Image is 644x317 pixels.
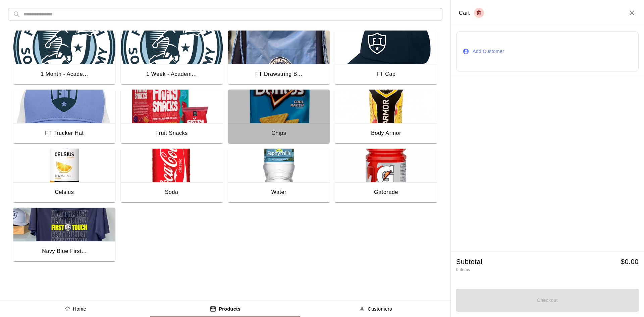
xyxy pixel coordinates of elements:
img: FT Trucker Hat [13,90,115,123]
img: FT Cap [335,31,437,64]
button: Close [628,9,636,17]
div: Body Armor [371,129,401,138]
div: FT Drawstring B... [255,70,302,78]
div: Chips [271,129,286,138]
button: CelsiusCelsius [13,149,115,204]
div: Water [271,188,286,197]
button: SodaSoda [121,149,223,204]
img: Water [228,149,330,182]
div: Fruit Snacks [155,129,188,138]
img: Chips [228,90,330,123]
span: 0 items [456,267,470,272]
button: Add Customer [456,32,639,71]
img: FT Drawstring Bag [228,31,330,64]
div: Navy Blue First... [42,247,87,256]
img: Fruit Snacks [121,90,223,123]
button: 1 Month - Academy Training Price1 Month - Acade... [13,31,115,86]
img: Celsius [13,149,115,182]
img: Soda [121,149,223,182]
div: FT Trucker Hat [45,129,84,138]
button: FT Trucker HatFT Trucker Hat [13,90,115,145]
p: Home [73,306,87,313]
div: Celsius [55,188,74,197]
p: Products [219,306,240,313]
div: 1 Month - Acade... [41,70,88,78]
div: FT Cap [377,70,396,78]
img: Gatorade [335,149,437,182]
h5: $ 0.00 [621,257,639,266]
img: 1 Month - Academy Training Price [13,31,115,64]
p: Customers [368,306,392,313]
h5: Subtotal [456,257,482,266]
div: Cart [459,8,484,18]
button: ChipsChips [228,90,330,145]
img: 1 Week - Academy Training Price [121,31,223,64]
button: Empty cart [474,8,484,18]
div: Gatorade [374,188,398,197]
img: Navy Blue First Touch Shirts [13,208,115,241]
button: GatoradeGatorade [335,149,437,204]
button: Body ArmorBody Armor [335,90,437,145]
div: 1 Week - Academ... [146,70,197,78]
button: Navy Blue First Touch ShirtsNavy Blue First... [13,208,115,263]
button: 1 Week - Academy Training Price1 Week - Academ... [121,31,223,86]
button: FT Drawstring BagFT Drawstring B... [228,31,330,86]
button: WaterWater [228,149,330,204]
button: FT CapFT Cap [335,31,437,86]
div: Soda [165,188,178,197]
img: Body Armor [335,90,437,123]
button: Fruit SnacksFruit Snacks [121,90,223,145]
